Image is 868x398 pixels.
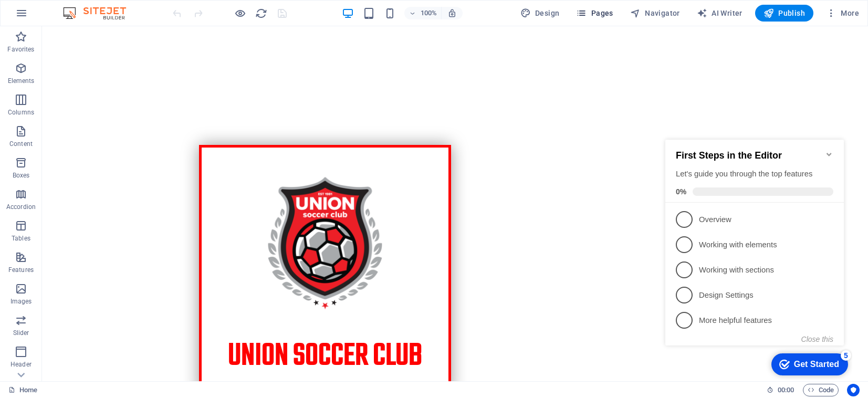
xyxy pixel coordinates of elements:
[4,158,183,183] li: Design Settings
[785,386,787,394] span: :
[767,384,794,396] h6: Session time
[420,7,437,19] h6: 100%
[140,211,172,219] button: Close this
[38,191,164,202] p: More helpful features
[8,266,34,274] p: Features
[60,7,139,19] img: Editor Logo
[15,26,172,37] h2: First Steps in the Editor
[11,360,32,369] p: Header
[7,45,34,54] p: Favorites
[404,7,442,19] button: 100%
[38,115,164,126] p: Working with elements
[9,140,33,148] p: Content
[4,133,183,158] li: Working with sections
[755,5,813,22] button: Publish
[255,7,267,19] i: Reload page
[520,8,560,18] span: Design
[516,5,564,22] button: Design
[4,183,183,208] li: More helpful features
[255,7,267,19] button: reload
[15,63,32,71] span: 0%
[133,235,178,245] div: Get Started
[164,26,172,34] div: Minimize checklist
[630,8,680,18] span: Navigator
[110,229,187,251] div: Get Started 5 items remaining, 0% complete
[38,90,164,101] p: Overview
[38,165,164,176] p: Design Settings
[693,5,747,22] button: AI Writer
[8,108,34,117] p: Columns
[13,329,29,337] p: Slider
[15,44,172,55] div: Let's guide you through the top features
[4,82,183,108] li: Overview
[38,140,164,151] p: Working with sections
[447,8,457,18] i: On resize automatically adjust zoom level to fit chosen device.
[626,5,684,22] button: Navigator
[8,384,37,396] a: Click to cancel selection. Double-click to open Pages
[12,234,30,243] p: Tables
[6,203,36,211] p: Accordion
[4,108,183,133] li: Working with elements
[847,384,860,396] button: Usercentrics
[822,5,863,22] button: More
[808,384,834,396] span: Code
[572,5,617,22] button: Pages
[11,297,32,306] p: Images
[803,384,839,396] button: Code
[180,226,190,236] div: 5
[697,8,742,18] span: AI Writer
[13,171,30,180] p: Boxes
[576,8,613,18] span: Pages
[234,7,246,19] button: Click here to leave preview mode and continue editing
[778,384,794,396] span: 00 00
[8,77,35,85] p: Elements
[826,8,859,18] span: More
[764,8,805,18] span: Publish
